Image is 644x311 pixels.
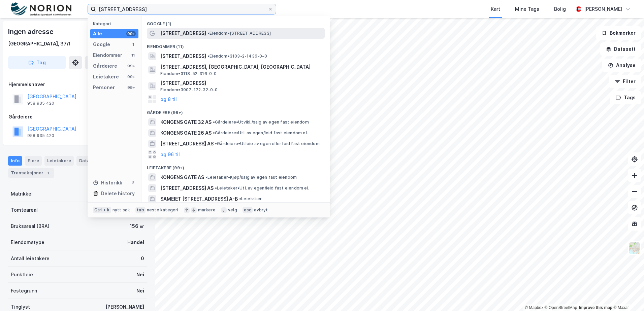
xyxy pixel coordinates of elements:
[554,5,566,13] div: Bolig
[126,74,136,79] div: 99+
[160,95,177,103] button: og 8 til
[160,150,180,159] button: og 96 til
[160,195,238,203] span: SAMEIET [STREET_ADDRESS] A-B
[136,271,144,279] div: Nei
[600,42,641,56] button: Datasett
[160,79,322,87] span: [STREET_ADDRESS]
[160,118,212,126] span: KONGENS GATE 32 AS
[93,83,115,92] div: Personer
[93,51,122,59] div: Eiendommer
[93,207,111,213] div: Ctrl + k
[127,238,144,246] div: Handel
[207,31,210,36] span: •
[160,29,206,37] span: [STREET_ADDRESS]
[207,31,271,36] span: Eiendom • [STREET_ADDRESS]
[205,175,297,180] span: Leietaker • Kjøp/salg av egen fast eiendom
[213,130,308,136] span: Gårdeiere • Utl. av egen/leid fast eiendom el.
[44,156,74,166] div: Leietakere
[11,271,33,279] div: Punktleie
[130,53,136,58] div: 11
[11,190,33,198] div: Matrikkel
[491,5,500,13] div: Kart
[126,85,136,90] div: 99+
[609,75,641,88] button: Filter
[93,40,110,48] div: Google
[207,54,267,59] span: Eiendom • 3103-2-1436-0-0
[579,305,612,310] a: Improve this map
[101,189,135,198] div: Delete history
[239,196,262,202] span: Leietaker
[27,101,54,106] div: 958 935 420
[93,62,117,70] div: Gårdeiere
[11,303,30,311] div: Tinglyst
[160,184,214,192] span: [STREET_ADDRESS] AS
[160,173,204,181] span: KONGENS GATE AS
[93,30,102,38] div: Alle
[11,2,71,16] img: norion-logo.80e7a08dc31c2e691866.png
[8,113,147,121] div: Gårdeiere
[205,175,207,180] span: •
[141,254,144,263] div: 0
[8,168,54,178] div: Transaksjoner
[160,129,212,137] span: KONGENS GATE 26 AS
[130,42,136,47] div: 1
[610,279,644,311] iframe: Chat Widget
[105,303,144,311] div: [PERSON_NAME]
[141,16,330,28] div: Google (1)
[160,63,322,71] span: [STREET_ADDRESS], [GEOGRAPHIC_DATA], [GEOGRAPHIC_DATA]
[27,133,54,138] div: 958 935 420
[8,156,22,166] div: Info
[76,156,102,166] div: Datasett
[126,31,136,36] div: 99+
[112,207,130,213] div: nytt søk
[584,5,622,13] div: [PERSON_NAME]
[596,26,641,40] button: Bokmerker
[135,207,146,213] div: tab
[207,54,210,59] span: •
[45,170,52,176] div: 1
[215,185,309,191] span: Leietaker • Utl. av egen/leid fast eiendom el.
[130,180,136,185] div: 2
[11,222,50,230] div: Bruksareal (BRA)
[215,185,217,191] span: •
[213,130,215,135] span: •
[515,5,539,13] div: Mine Tags
[126,63,136,69] div: 99+
[93,21,138,26] div: Kategori
[610,91,641,104] button: Tags
[243,207,253,213] div: esc
[198,207,216,213] div: markere
[545,305,577,310] a: OpenStreetMap
[8,26,55,37] div: Ingen adresse
[93,179,122,187] div: Historikk
[160,71,217,76] span: Eiendom • 3118-52-316-0-0
[147,207,179,213] div: neste kategori
[215,141,217,146] span: •
[215,141,320,146] span: Gårdeiere • Utleie av egen eller leid fast eiendom
[11,287,37,295] div: Festegrunn
[602,59,641,72] button: Analyse
[160,52,206,60] span: [STREET_ADDRESS]
[136,287,144,295] div: Nei
[160,87,218,93] span: Eiendom • 3907-172-32-0-0
[239,196,241,201] span: •
[96,4,268,14] input: Søk på adresse, matrikkel, gårdeiere, leietakere eller personer
[11,206,38,214] div: Tomteareal
[213,119,309,125] span: Gårdeiere • Utvikl./salg av egen fast eiendom
[8,56,66,69] button: Tag
[11,238,44,246] div: Eiendomstype
[610,279,644,311] div: Kontrollprogram for chat
[93,73,119,81] div: Leietakere
[213,119,215,125] span: •
[8,80,147,89] div: Hjemmelshaver
[141,39,330,51] div: Eiendommer (11)
[141,105,330,117] div: Gårdeiere (99+)
[25,156,42,166] div: Eiere
[11,254,50,263] div: Antall leietakere
[228,207,237,213] div: velg
[254,207,268,213] div: avbryt
[8,40,71,48] div: [GEOGRAPHIC_DATA], 37/1
[141,160,330,172] div: Leietakere (99+)
[130,222,144,230] div: 156 ㎡
[160,140,214,148] span: [STREET_ADDRESS] AS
